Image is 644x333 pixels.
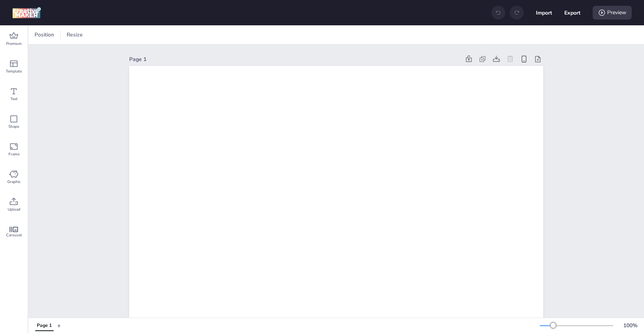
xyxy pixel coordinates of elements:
[65,31,84,39] span: Resize
[57,319,61,332] button: +
[12,7,41,18] img: logo Creative Maker
[33,31,56,39] span: Position
[593,6,632,20] div: Preview
[7,179,21,185] span: Graphic
[37,322,52,329] div: Page 1
[10,96,18,102] span: Text
[31,319,57,332] div: Tabs
[129,55,460,63] div: Page 1
[8,206,20,213] span: Upload
[564,5,580,21] button: Export
[621,321,639,330] div: 100 %
[8,124,19,130] span: Shape
[6,68,22,74] span: Template
[8,151,20,157] span: Frame
[6,41,22,47] span: Premium
[536,5,552,21] button: Import
[6,232,22,238] span: Carousel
